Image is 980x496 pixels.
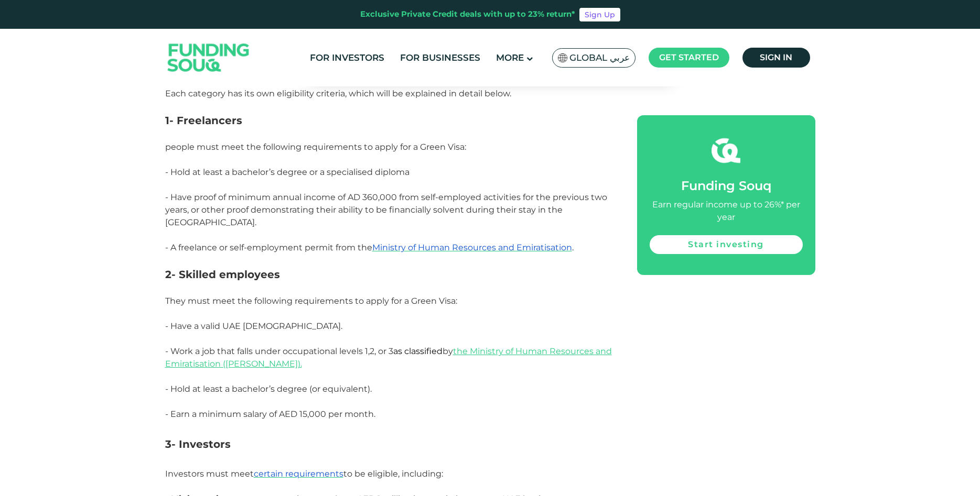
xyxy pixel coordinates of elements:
[165,114,242,127] span: 1- Freelancers
[165,469,443,479] span: Investors must meet to be eligible, including:
[165,268,280,281] span: 2- Skilled employees
[165,142,466,152] span: people must meet the following requirements to apply for a Green Visa:
[165,409,375,419] span: - Earn a minimum salary of AED 15,000 per month.
[579,8,620,21] a: Sign Up
[165,192,607,227] span: - Have proof of minimum annual income of AD 360,000 from self-employed activities for the previou...
[650,199,803,224] div: Earn regular income up to 26%* per year
[254,469,343,479] a: certain requirements
[165,346,612,369] span: - Work a job that falls under occupational levels 1,2, or 3 by
[165,438,231,450] span: 3- Investors
[659,52,719,62] span: Get started
[372,243,572,252] a: Ministry of Human Resources and Emiratisation
[307,49,387,67] a: For Investors
[712,136,740,165] img: fsicon
[681,178,771,193] span: Funding Souq
[558,53,567,62] img: SA Flag
[165,321,342,331] span: - Have a valid UAE [DEMOGRAPHIC_DATA].
[397,49,483,67] a: For Businesses
[393,346,443,356] span: as classified
[165,384,372,394] span: - Hold at least a bachelor’s degree (or equivalent).
[742,48,810,68] a: Sign in
[569,52,630,64] span: Global عربي
[360,8,575,20] div: Exclusive Private Credit deals with up to 23% return*
[496,52,524,63] span: More
[165,243,574,252] span: - A freelance or self-employment permit from the .
[157,31,260,84] img: Logo
[165,296,457,306] span: They must meet the following requirements to apply for a Green Visa:
[760,52,792,62] span: Sign in
[650,235,803,254] a: Start investing
[165,167,410,177] span: - Hold at least a bachelor’s degree or a specialised diploma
